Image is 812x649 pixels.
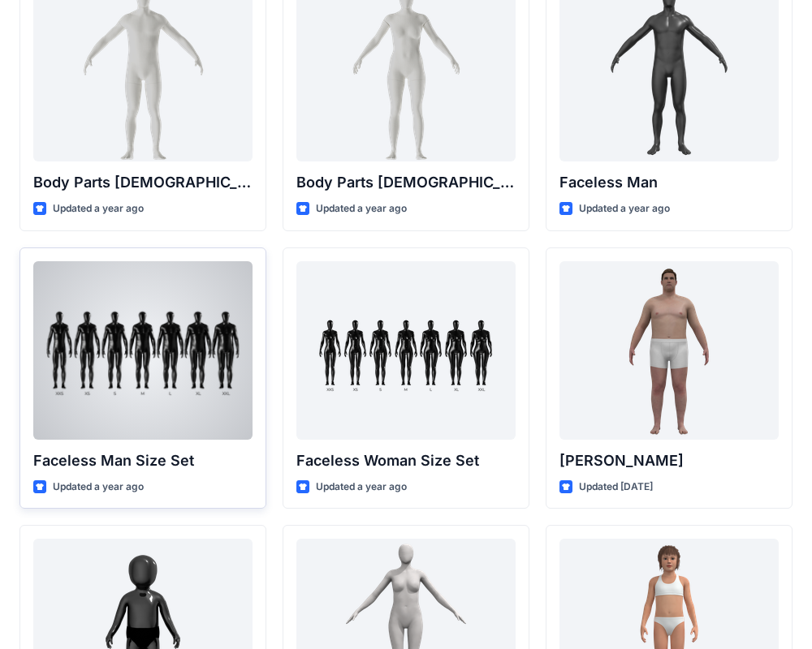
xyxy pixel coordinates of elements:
p: Updated a year ago [316,200,407,217]
a: Joseph [559,261,779,440]
p: Body Parts [DEMOGRAPHIC_DATA] [296,171,516,194]
p: Faceless Woman Size Set [296,449,516,472]
p: Updated a year ago [579,200,670,217]
p: Updated a year ago [53,479,144,496]
a: Faceless Woman Size Set [296,261,516,440]
p: Faceless Man [559,171,779,194]
p: Body Parts [DEMOGRAPHIC_DATA] [33,171,253,194]
p: [PERSON_NAME] [559,449,779,472]
p: Updated [DATE] [579,479,653,496]
a: Faceless Man Size Set [33,261,253,440]
p: Updated a year ago [53,200,144,217]
p: Updated a year ago [316,479,407,496]
p: Faceless Man Size Set [33,449,253,472]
